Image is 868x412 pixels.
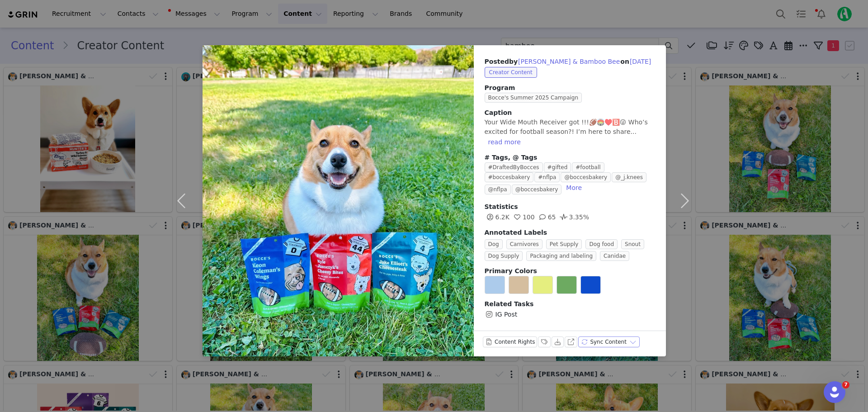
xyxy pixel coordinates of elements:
[842,381,849,388] span: 7
[485,239,503,249] span: Dog
[621,239,644,249] span: Snout
[526,251,596,261] span: Packaging and labeling
[485,185,511,194] span: @nflpa
[485,154,538,161] span: # Tags, @ Tags
[824,381,845,403] iframe: Intercom live chat
[485,67,537,78] span: Creator Content
[518,56,620,67] button: [PERSON_NAME] & Bamboo Bee
[485,300,534,308] span: Related Tasks
[512,185,562,194] span: @boccesbakery
[600,251,629,261] span: Canidae
[485,94,586,101] a: Bocce's Summer 2025 Campaign
[485,213,509,221] span: 6.2K
[485,162,543,172] span: #DraftedByBocces
[578,336,640,347] button: Sync Content
[585,239,618,249] span: Dog food
[485,172,534,182] span: #boccesbakery
[612,172,646,182] span: @_j.knees
[561,172,611,182] span: @boccesbakery
[562,182,585,193] button: More
[485,251,523,261] span: Dog Supply
[506,239,542,249] span: Carnivores
[572,162,604,172] span: #football
[558,213,589,221] span: 3.35%
[509,58,620,65] span: by
[629,56,651,67] button: [DATE]
[485,83,655,93] span: Program
[485,58,652,65] span: Posted on
[544,162,571,172] span: #gifted
[485,118,648,135] span: Your Wide Mouth Receiver got !!!🏈🏟️♥️🅱️😜 Who’s excited for football season?! I’m here to share...
[485,137,524,147] button: read more
[537,213,556,221] span: 65
[485,203,518,210] span: Statistics
[546,239,582,249] span: Pet Supply
[485,109,512,116] span: Caption
[485,267,537,275] span: Primary Colors
[485,93,582,103] span: Bocce's Summer 2025 Campaign
[534,172,560,182] span: #nflpa
[495,310,518,319] span: IG Post
[483,336,538,347] button: Content Rights
[512,213,535,221] span: 100
[485,229,547,236] span: Annotated Labels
